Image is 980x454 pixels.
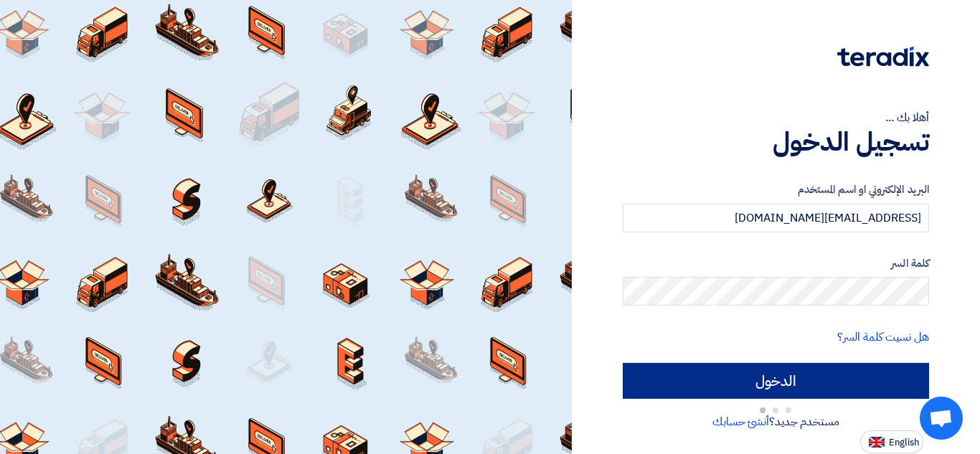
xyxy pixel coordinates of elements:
div: أهلا بك ... [623,109,929,126]
div: دردشة مفتوحة [920,397,963,440]
img: en-US.png [869,437,885,448]
a: أنشئ حسابك [712,413,769,430]
img: Teradix logo [837,47,929,67]
div: مستخدم جديد؟ [623,413,929,430]
input: أدخل بريد العمل الإلكتروني او اسم المستخدم الخاص بك ... [623,204,929,232]
button: English [860,430,923,453]
label: البريد الإلكتروني او اسم المستخدم [623,181,929,198]
label: كلمة السر [623,255,929,272]
h1: تسجيل الدخول [623,126,929,158]
a: هل نسيت كلمة السر؟ [837,328,929,346]
input: الدخول [623,363,929,399]
span: English [889,438,919,448]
